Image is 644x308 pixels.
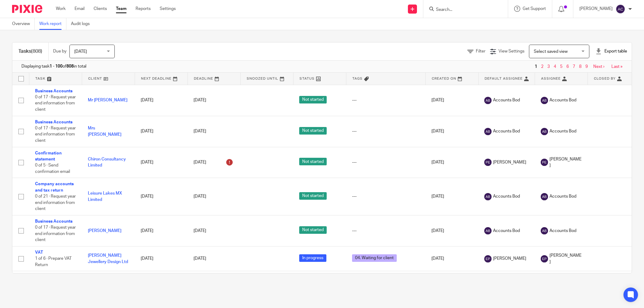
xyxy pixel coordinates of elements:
[35,182,74,192] a: Company accounts and tax return
[554,65,556,69] a: 4
[135,116,187,147] td: [DATE]
[56,6,66,12] a: Work
[425,178,478,215] td: [DATE]
[194,193,234,199] div: [DATE]
[611,65,623,69] a: Last »
[35,120,72,124] a: Business Accounts
[35,163,70,174] span: 0 of 5 · Send confirmation email
[352,77,363,80] span: Tags
[88,157,126,167] a: Chiron Consultancy Limited
[493,193,520,199] span: Accounts Bod
[484,227,492,234] img: svg%3E
[194,128,234,134] div: [DATE]
[135,215,187,246] td: [DATE]
[541,159,548,166] img: svg%3E
[12,5,42,13] img: Pixie
[476,49,485,53] span: Filter
[39,18,66,30] a: Work report
[523,7,546,11] span: Get Support
[566,65,569,69] a: 6
[299,127,327,135] span: Not started
[541,128,548,135] img: svg%3E
[533,63,539,70] span: 1
[35,194,76,211] span: 0 of 21 · Request year end information from client
[194,97,234,103] div: [DATE]
[21,63,86,69] span: Displaying task of in total
[484,128,492,135] img: svg%3E
[194,256,234,262] div: [DATE]
[493,159,526,165] span: [PERSON_NAME]
[493,97,520,103] span: Accounts Bod
[135,85,187,116] td: [DATE]
[299,254,326,262] span: In progress
[35,250,43,255] a: VAT
[35,151,62,161] a: Confirmation statement
[352,228,419,234] div: ---
[484,193,492,200] img: svg%3E
[549,97,576,103] span: Accounts Bod
[35,256,72,267] span: 1 of 6 · Prepare VAT Return
[560,65,562,69] a: 5
[425,85,478,116] td: [DATE]
[53,48,66,54] p: Due by
[533,64,623,69] nav: pager
[116,6,127,12] a: Team
[71,18,94,30] a: Audit logs
[585,65,588,69] a: 9
[593,65,604,69] a: Next ›
[435,7,490,13] input: Search
[136,6,151,12] a: Reports
[135,147,187,178] td: [DATE]
[547,65,550,69] a: 3
[12,18,35,30] a: Overview
[579,6,613,12] p: [PERSON_NAME]
[135,246,187,271] td: [DATE]
[484,159,492,166] img: svg%3E
[74,49,87,54] span: [DATE]
[35,89,72,93] a: Business Accounts
[493,228,520,234] span: Accounts Bod
[18,48,42,55] h1: Tasks
[160,6,176,12] a: Settings
[299,226,327,234] span: Not started
[573,65,575,69] a: 7
[35,219,72,224] a: Business Accounts
[493,256,526,262] span: [PERSON_NAME]
[534,49,568,54] span: Select saved view
[352,193,419,199] div: ---
[135,178,187,215] td: [DATE]
[352,97,419,103] div: ---
[425,246,478,271] td: [DATE]
[541,255,548,262] img: svg%3E
[194,157,234,167] div: [DATE]
[498,49,524,53] span: View Settings
[549,228,576,234] span: Accounts Bod
[88,191,122,202] a: Leisure Lakes MX Limited
[616,4,625,14] img: svg%3E
[194,228,234,234] div: [DATE]
[493,128,520,134] span: Accounts Bod
[484,255,492,262] img: svg%3E
[352,128,419,134] div: ---
[595,48,627,54] div: Export table
[35,95,76,112] span: 0 of 17 · Request year end information from client
[35,126,76,143] span: 0 of 17 · Request year end information from client
[549,128,576,134] span: Accounts Bod
[549,193,576,199] span: Accounts Bod
[299,158,327,165] span: Not started
[425,116,478,147] td: [DATE]
[352,159,419,165] div: ---
[31,49,42,54] span: (808)
[299,192,327,200] span: Not started
[549,156,582,169] span: [PERSON_NAME]
[88,126,121,136] a: Mrs [PERSON_NAME]
[425,215,478,246] td: [DATE]
[579,65,582,69] a: 8
[94,6,107,12] a: Clients
[425,147,478,178] td: [DATE]
[88,253,128,264] a: [PERSON_NAME] Jewellery Design Ltd
[66,64,74,68] b: 808
[75,6,85,12] a: Email
[299,96,327,103] span: Not started
[541,97,548,104] img: svg%3E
